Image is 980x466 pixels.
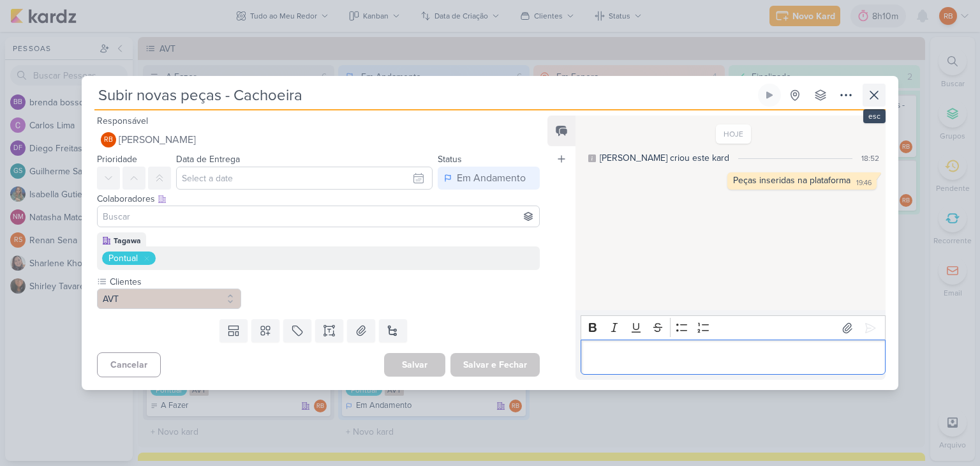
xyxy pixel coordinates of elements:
[97,128,540,151] button: RB [PERSON_NAME]
[97,192,540,206] div: Colaboradores
[764,90,775,100] div: Ligar relógio
[97,289,241,309] button: AVT
[581,315,886,340] div: Editor toolbar
[438,154,462,165] label: Status
[100,209,537,224] input: Buscar
[856,178,872,188] div: 19:46
[97,352,161,377] button: Cancelar
[457,170,526,186] div: Em Andamento
[97,116,148,126] label: Responsável
[863,109,886,123] div: esc
[94,84,755,107] input: Kard Sem Título
[108,275,241,289] label: Clientes
[114,235,141,246] div: Tagawa
[119,132,196,147] span: [PERSON_NAME]
[733,175,850,186] div: Peças inseridas na plataforma
[176,167,433,190] input: Select a date
[176,154,240,165] label: Data de Entrega
[108,252,138,265] div: Pontual
[438,167,540,190] button: Em Andamento
[104,137,113,144] p: RB
[861,153,879,164] div: 18:52
[581,340,886,375] div: Editor editing area: main
[101,132,116,147] div: Rogerio Bispo
[97,154,137,165] label: Prioridade
[600,151,729,165] div: [PERSON_NAME] criou este kard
